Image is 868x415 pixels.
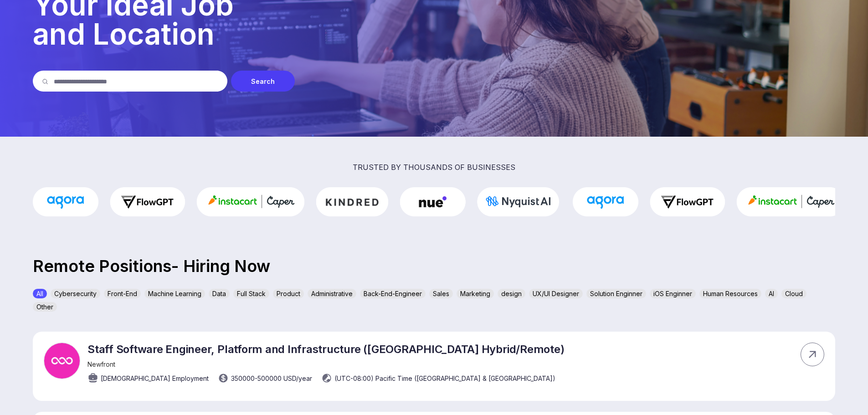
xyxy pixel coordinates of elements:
div: Data [209,289,230,298]
div: AI [765,289,778,298]
div: Full Stack [233,289,269,298]
div: Sales [429,289,453,298]
div: Back-End-Engineer [360,289,426,298]
span: 350000 - 500000 USD /year [231,374,312,383]
div: Product [273,289,304,298]
div: iOS Enginner [650,289,696,298]
div: UX/UI Designer [529,289,583,298]
div: Other [33,302,57,312]
span: Newfront [87,360,115,368]
div: Search [231,71,295,92]
p: Staff Software Engineer, Platform and Infrastructure ([GEOGRAPHIC_DATA] Hybrid/Remote) [87,343,564,356]
div: Cloud [781,289,806,298]
div: design [498,289,525,298]
div: Front-End [104,289,141,298]
div: Administrative [308,289,356,298]
div: All [33,289,47,298]
div: Cybersecurity [51,289,100,298]
div: Human Resources [699,289,761,298]
span: [DEMOGRAPHIC_DATA] Employment [101,374,209,383]
span: (UTC-08:00) Pacific Time ([GEOGRAPHIC_DATA] & [GEOGRAPHIC_DATA]) [334,374,555,383]
div: Marketing [457,289,494,298]
div: Machine Learning [144,289,205,298]
div: Solution Enginner [586,289,646,298]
